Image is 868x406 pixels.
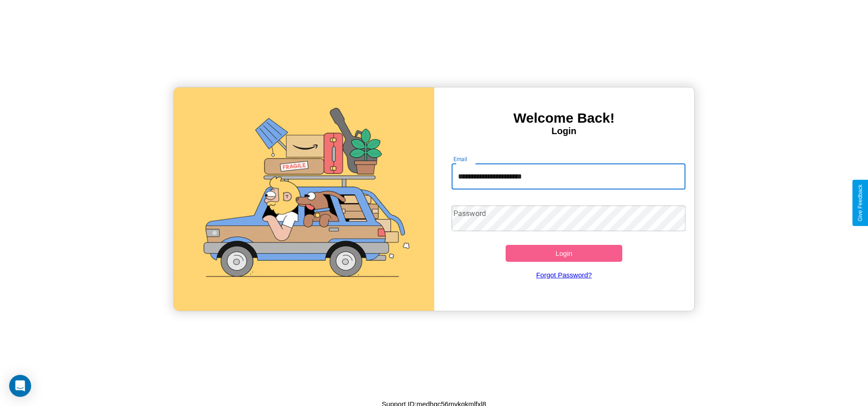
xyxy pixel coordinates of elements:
a: Forgot Password? [447,262,681,288]
label: Email [453,155,468,163]
h4: Login [434,126,694,136]
h3: Welcome Back! [434,110,694,126]
img: gif [174,87,434,311]
div: Give Feedback [857,184,863,222]
button: Login [506,245,623,262]
div: Open Intercom Messenger [9,375,31,397]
